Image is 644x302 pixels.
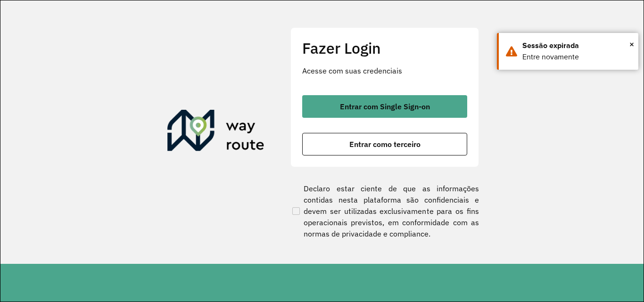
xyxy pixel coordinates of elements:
[302,133,467,155] button: button
[629,37,634,51] button: Close
[349,140,421,148] span: Entrar como terceiro
[167,110,264,155] img: Roteirizador AmbevTech
[302,95,467,118] button: button
[290,183,479,239] label: Declaro estar ciente de que as informações contidas nesta plataforma são confidenciais e devem se...
[340,103,430,110] span: Entrar com Single Sign-on
[302,39,467,57] h2: Fazer Login
[522,51,631,63] div: Entre novamente
[522,40,631,51] div: Sessão expirada
[629,37,634,51] span: ×
[302,65,467,76] p: Acesse com suas credenciais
